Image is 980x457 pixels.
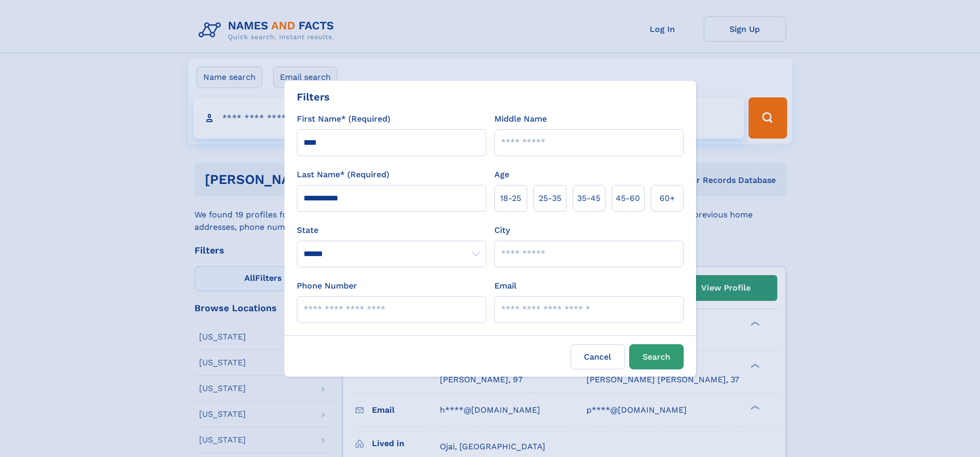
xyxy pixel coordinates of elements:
[494,168,509,181] label: Age
[571,344,625,369] label: Cancel
[629,344,684,369] button: Search
[494,113,547,125] label: Middle Name
[297,224,486,236] label: State
[297,113,390,125] label: First Name* (Required)
[500,192,521,205] span: 18‑25
[577,192,600,205] span: 35‑45
[660,192,675,205] span: 60+
[297,168,389,181] label: Last Name* (Required)
[297,89,330,105] div: Filters
[494,224,510,236] label: City
[539,192,561,205] span: 25‑35
[494,280,516,292] label: Email
[616,192,640,205] span: 45‑60
[297,280,357,292] label: Phone Number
